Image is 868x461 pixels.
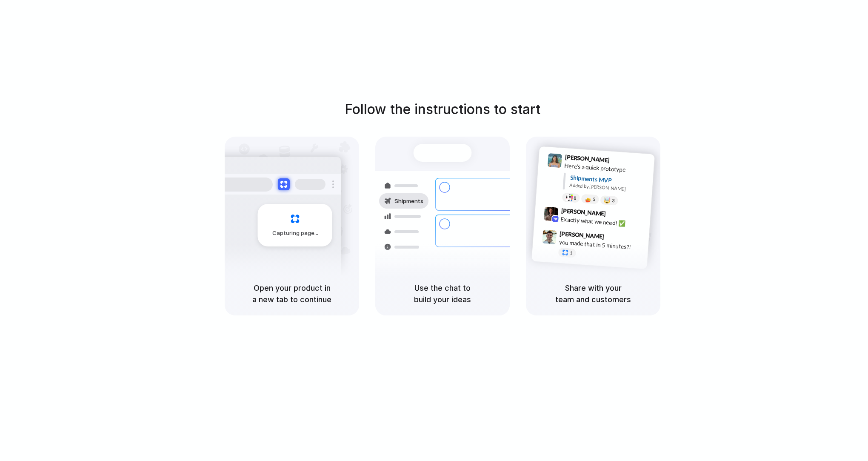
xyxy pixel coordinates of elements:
[345,99,540,120] h1: Follow the instructions to start
[593,197,596,202] span: 5
[564,161,649,176] div: Here's a quick prototype
[536,282,650,305] h5: Share with your team and customers
[235,282,349,305] h5: Open your product in a new tab to continue
[574,196,577,200] span: 8
[612,198,615,203] span: 3
[385,282,500,305] h5: Use the chat to build your ideas
[607,233,624,243] span: 9:47 AM
[570,173,648,187] div: Shipments MVP
[569,182,648,194] div: Added by [PERSON_NAME]
[560,229,605,241] span: [PERSON_NAME]
[560,215,645,229] div: Exactly what we need! ✅
[570,251,573,255] span: 1
[604,198,611,204] div: 🤯
[559,238,644,252] div: you made that in 5 minutes?!
[612,157,630,167] span: 9:41 AM
[394,197,423,206] span: Shipments
[565,152,610,165] span: [PERSON_NAME]
[561,206,606,218] span: [PERSON_NAME]
[272,229,320,238] span: Capturing page
[608,210,626,220] span: 9:42 AM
